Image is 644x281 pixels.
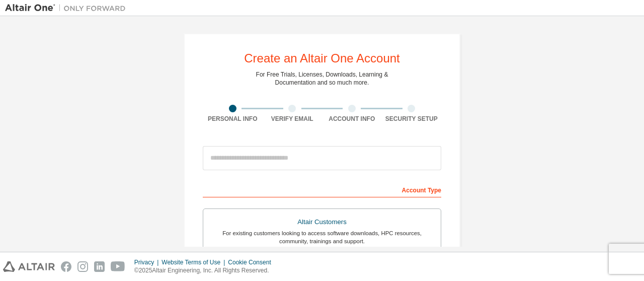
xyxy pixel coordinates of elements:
[209,215,435,229] div: Altair Customers
[94,261,105,272] img: linkedin.svg
[209,229,435,245] div: For existing customers looking to access software downloads, HPC resources, community, trainings ...
[203,181,441,197] div: Account Type
[61,261,71,272] img: facebook.svg
[77,261,88,272] img: instagram.svg
[5,3,131,13] img: Altair One
[244,52,400,64] div: Create an Altair One Account
[134,266,277,275] p: © 2025 Altair Engineering, Inc. All Rights Reserved.
[256,71,388,87] div: For Free Trials, Licenses, Downloads, Learning & Documentation and so much more.
[111,261,125,272] img: youtube.svg
[162,258,228,266] div: Website Terms of Use
[322,115,382,123] div: Account Info
[203,115,263,123] div: Personal Info
[382,115,442,123] div: Security Setup
[228,258,277,266] div: Cookie Consent
[263,115,323,123] div: Verify Email
[134,258,162,266] div: Privacy
[3,261,55,272] img: altair_logo.svg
